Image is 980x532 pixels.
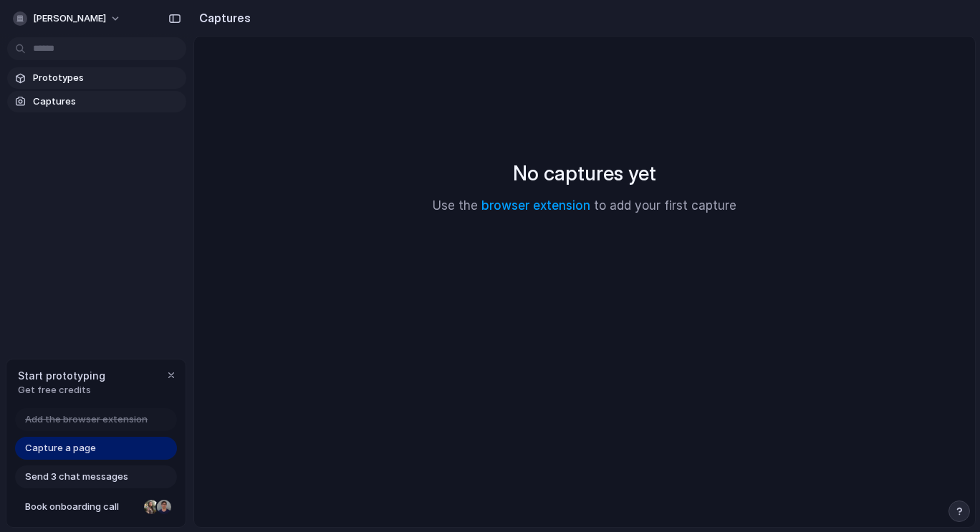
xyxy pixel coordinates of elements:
[18,368,105,383] span: Start prototyping
[33,11,106,26] span: [PERSON_NAME]
[433,197,736,216] p: Use the to add your first capture
[25,441,96,455] span: Capture a page
[7,67,186,89] a: Prototypes
[143,498,160,516] div: Nicole Kubica
[193,9,251,26] h2: Captures
[25,500,138,514] span: Book onboarding call
[15,495,177,518] a: Book onboarding call
[7,91,186,112] a: Captures
[155,498,173,516] div: Christian Iacullo
[25,412,148,427] span: Add the browser extension
[25,470,128,484] span: Send 3 chat messages
[7,7,128,30] button: [PERSON_NAME]
[513,158,656,188] h2: No captures yet
[33,95,181,109] span: Captures
[18,383,105,397] span: Get free credits
[33,71,181,85] span: Prototypes
[481,198,590,213] a: browser extension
